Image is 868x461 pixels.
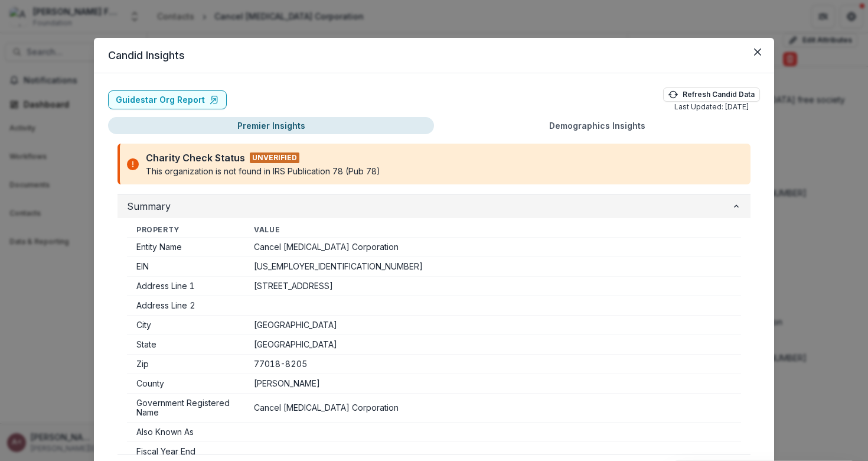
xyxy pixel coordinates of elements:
[244,223,741,238] th: Value
[127,335,244,355] td: State
[127,374,244,394] td: County
[244,394,741,423] td: Cancel [MEDICAL_DATA] Corporation
[244,316,741,335] td: [GEOGRAPHIC_DATA]
[674,102,749,112] p: Last Updated: [DATE]
[127,238,244,257] td: Entity Name
[127,223,244,238] th: Property
[748,43,767,61] button: Close
[127,316,244,335] td: City
[127,199,732,213] span: Summary
[94,38,774,73] header: Candid Insights
[108,90,227,109] a: Guidestar Org Report
[146,151,245,165] p: Charity Check Status
[244,257,741,277] td: [US_EMPLOYER_IDENTIFICATION_NUMBER]
[118,194,750,218] button: Summary
[244,335,741,355] td: [GEOGRAPHIC_DATA]
[434,117,760,134] button: Demographics Insights
[127,423,244,442] td: Also Known As
[127,296,244,316] td: Address Line 2
[127,394,244,423] td: Government Registered Name
[244,374,741,394] td: [PERSON_NAME]
[146,165,380,177] p: This organization is not found in IRS Publication 78 (Pub 78)
[108,117,434,134] button: Premier Insights
[244,238,741,257] td: Cancel [MEDICAL_DATA] Corporation
[250,152,299,163] span: UNVERIFIED
[244,277,741,296] td: [STREET_ADDRESS]
[127,257,244,277] td: EIN
[127,277,244,296] td: Address Line 1
[663,87,760,102] button: Refresh Candid Data
[127,355,244,374] td: Zip
[244,355,741,374] td: 77018-8205
[118,218,750,454] div: Summary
